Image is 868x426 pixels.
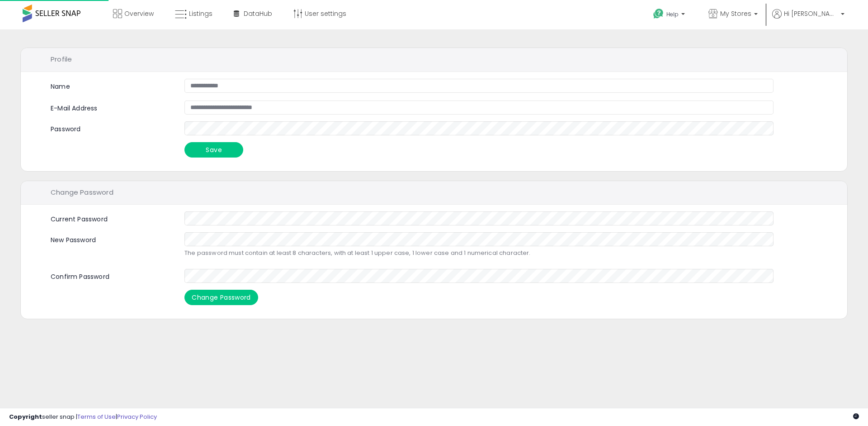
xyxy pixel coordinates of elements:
[124,9,154,18] span: Overview
[44,211,178,224] label: Current Password
[666,10,679,18] span: Help
[9,413,157,421] div: seller snap | |
[9,412,42,421] strong: Copyright
[117,412,157,421] a: Privacy Policy
[184,249,774,258] p: The password must contain at least 8 characters, with at least 1 upper case, 1 lower case and 1 n...
[184,142,243,158] button: Save
[44,121,178,134] label: Password
[51,82,70,91] label: Name
[720,9,751,18] span: My Stores
[44,232,178,245] label: New Password
[77,412,116,421] a: Terms of Use
[21,181,847,205] div: Change Password
[784,9,838,18] span: Hi [PERSON_NAME]
[21,48,847,72] div: Profile
[189,9,212,18] span: Listings
[653,8,664,19] i: Get Help
[44,101,178,113] label: E-Mail Address
[244,9,272,18] span: DataHub
[44,269,178,282] label: Confirm Password
[646,1,694,29] a: Help
[184,290,258,305] button: Change Password
[772,9,844,29] a: Hi [PERSON_NAME]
